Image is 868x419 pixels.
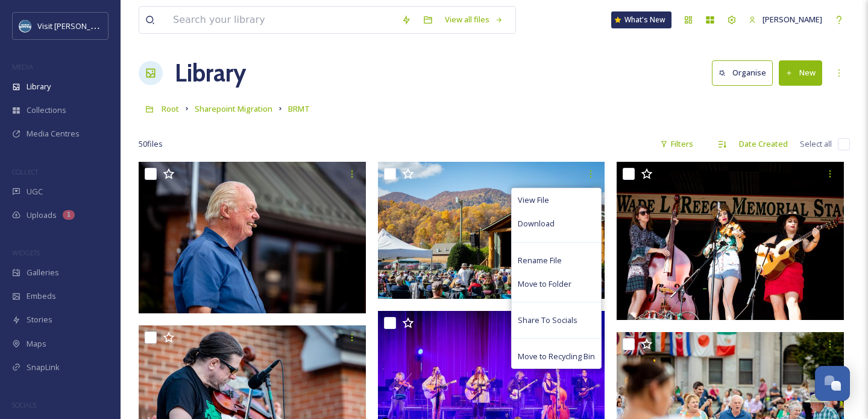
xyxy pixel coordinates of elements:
[518,255,562,266] span: Rename File
[733,132,794,156] div: Date Created
[27,362,60,373] span: SnapLink
[12,167,38,176] span: COLLECT
[27,314,52,325] span: Stories
[27,128,80,139] span: Media Centres
[12,248,40,257] span: WIDGETS
[378,162,605,299] img: Haywood Music Trails Web-Smoky Mountain Bluegrass-39.jpg
[518,315,577,326] span: Share To Socials
[518,194,549,206] span: View File
[27,186,43,197] span: UGC
[195,103,272,114] span: Sharepoint Migration
[195,101,272,116] a: Sharepoint Migration
[175,55,246,91] a: Library
[19,20,31,32] img: images.png
[27,267,59,278] span: Galleries
[779,60,822,85] button: New
[288,103,310,114] span: BRMT
[12,62,33,71] span: MEDIA
[12,400,36,409] span: SOCIALS
[712,60,773,85] button: Organise
[63,210,75,220] div: 1
[27,81,51,92] span: Library
[27,338,46,350] span: Maps
[439,8,509,31] a: View all files
[167,7,395,33] input: Search your library
[743,8,828,31] a: [PERSON_NAME]
[815,366,850,401] button: Open Chat
[611,11,671,28] a: What's New
[288,101,310,116] a: BRMT
[654,132,699,156] div: Filters
[518,278,571,290] span: Move to Folder
[37,20,114,31] span: Visit [PERSON_NAME]
[27,104,66,116] span: Collections
[518,351,595,362] span: Move to Recycling Bin
[162,101,179,116] a: Root
[617,162,844,320] img: Haywood Music Trails Web-Smoky Mountain Bluegrass-38.jpg
[763,14,822,25] span: [PERSON_NAME]
[162,103,179,114] span: Root
[518,218,555,229] span: Download
[800,138,832,150] span: Select all
[139,138,163,150] span: 50 file s
[139,162,366,314] img: Haywood Music Trails Web-Street Dance-12.jpg
[27,210,57,221] span: Uploads
[27,290,56,302] span: Embeds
